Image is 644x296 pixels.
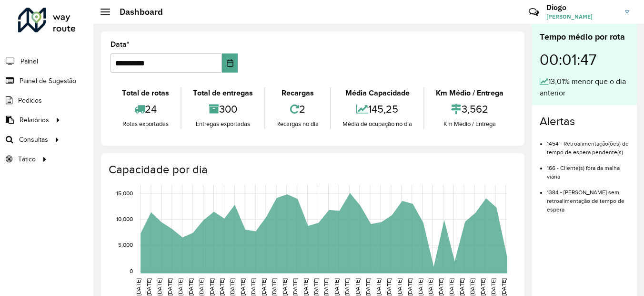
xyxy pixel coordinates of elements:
text: [DATE] [323,278,329,296]
text: [DATE] [282,278,288,296]
div: Críticas? Dúvidas? Elogios? Sugestões? Entre em contato conosco! [415,3,514,29]
text: [DATE] [417,278,423,296]
div: Total de entregas [184,87,262,99]
text: [DATE] [354,278,361,296]
label: Data [111,39,130,50]
h4: Capacidade por dia [109,163,515,177]
div: Entregas exportadas [184,119,262,129]
text: 0 [130,268,133,274]
div: Média Capacidade [333,87,421,99]
div: 24 [113,99,178,119]
h3: Diogo [546,3,618,12]
span: Consultas [19,135,48,145]
div: Tempo médio por rota [540,31,629,43]
text: [DATE] [156,278,162,296]
text: [DATE] [146,278,152,296]
div: 00:01:47 [540,43,629,76]
span: [PERSON_NAME] [546,12,618,21]
text: [DATE] [386,278,392,296]
text: [DATE] [448,278,454,296]
text: [DATE] [219,278,225,296]
text: [DATE] [344,278,350,296]
h4: Alertas [540,115,629,128]
text: [DATE] [313,278,319,296]
a: Contato Rápido [523,2,544,22]
span: Relatórios [20,115,49,125]
text: [DATE] [438,278,444,296]
div: 2 [268,99,328,119]
text: [DATE] [501,278,507,296]
div: Rotas exportadas [113,119,178,129]
text: 10,000 [116,216,133,222]
div: Recargas no dia [268,119,328,129]
text: [DATE] [459,278,465,296]
div: Recargas [268,87,328,99]
span: Tático [18,154,36,164]
div: Km Médio / Entrega [427,87,513,99]
div: 300 [184,99,262,119]
li: 1454 - Retroalimentação(ões) de tempo de espera pendente(s) [547,132,629,157]
li: 166 - Cliente(s) fora da malha viária [547,157,629,181]
text: 15,000 [116,190,133,196]
text: [DATE] [302,278,309,296]
text: [DATE] [229,278,235,296]
div: 3,562 [427,99,513,119]
text: [DATE] [365,278,371,296]
text: [DATE] [396,278,402,296]
text: [DATE] [333,278,340,296]
text: [DATE] [407,278,413,296]
text: [DATE] [250,278,256,296]
text: [DATE] [240,278,246,296]
text: [DATE] [271,278,277,296]
text: [DATE] [469,278,475,296]
text: 5,000 [118,242,133,248]
h2: Dashboard [110,7,163,17]
text: [DATE] [480,278,486,296]
div: Média de ocupação no dia [333,119,421,129]
li: 1384 - [PERSON_NAME] sem retroalimentação de tempo de espera [547,181,629,214]
text: [DATE] [292,278,298,296]
span: Pedidos [18,95,42,106]
text: [DATE] [177,278,183,296]
div: 13,01% menor que o dia anterior [540,76,629,99]
div: 145,25 [333,99,421,119]
span: Painel [20,56,38,66]
div: Total de rotas [113,87,178,99]
text: [DATE] [209,278,215,296]
text: [DATE] [375,278,382,296]
span: Painel de Sugestão [20,76,76,86]
text: [DATE] [167,278,173,296]
text: [DATE] [198,278,204,296]
text: [DATE] [427,278,433,296]
div: Km Médio / Entrega [427,119,513,129]
text: [DATE] [188,278,194,296]
text: [DATE] [261,278,267,296]
button: Choose Date [222,53,238,73]
text: [DATE] [490,278,496,296]
text: [DATE] [135,278,141,296]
